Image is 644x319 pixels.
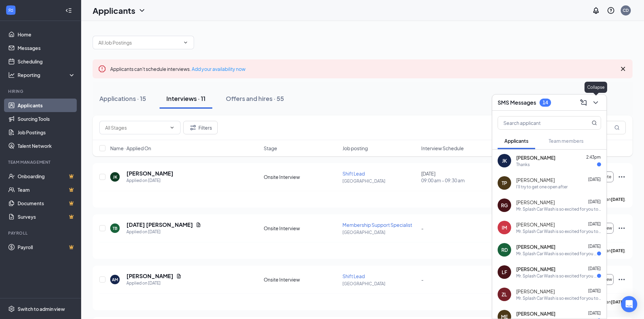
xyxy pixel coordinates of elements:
div: [DATE] [421,170,496,184]
span: [PERSON_NAME] [516,177,555,183]
div: Offers and hires · 55 [226,94,284,103]
span: 2:43pm [586,155,601,160]
b: [DATE] [611,299,625,304]
div: Applied on [DATE] [126,280,182,287]
a: Applicants [18,99,75,112]
p: [GEOGRAPHIC_DATA] [342,281,417,287]
svg: WorkstreamLogo [7,7,14,14]
a: DocumentsCrown [18,196,75,210]
div: Interviews · 11 [166,94,206,103]
div: AM [112,277,118,283]
span: [DATE] [588,199,601,204]
svg: QuestionInfo [607,6,615,15]
span: [DATE] [588,177,601,182]
span: [PERSON_NAME] [516,154,555,161]
div: Mr. Splash Car Wash is so excited for you to join our team! Do you know anyone else who might be ... [516,229,601,234]
svg: ComposeMessage [579,99,588,107]
b: [DATE] [611,197,625,202]
svg: Document [176,273,182,279]
svg: ChevronDown [169,125,175,130]
span: [PERSON_NAME] [516,243,555,250]
div: Mr. Splash Car Wash is so excited for you to join our team! Do you know anyone else who might be ... [516,273,597,279]
svg: ChevronDown [138,6,146,15]
svg: Cross [619,65,627,73]
span: [DATE] [588,288,601,293]
div: 14 [543,100,548,105]
h5: [PERSON_NAME] [126,272,173,280]
div: ZL [502,291,507,298]
h5: [DATE] [PERSON_NAME] [126,221,193,229]
h3: SMS Messages [498,99,536,106]
div: Mr. Splash Car Wash is so excited for you to join our team! Do you know anyone else who might be ... [516,295,601,301]
h1: Applicants [93,5,135,16]
div: Payroll [8,230,74,236]
p: [GEOGRAPHIC_DATA] [342,178,417,184]
div: Thanks [516,162,530,167]
span: [PERSON_NAME] [516,266,555,272]
svg: Notifications [592,6,600,15]
svg: MagnifyingGlass [614,125,620,130]
div: Onsite Interview [264,225,338,232]
input: All Stages [105,124,167,131]
div: RD [501,246,508,253]
svg: Collapse [65,7,72,14]
a: Scheduling [18,55,75,68]
span: Shift Lead [342,170,365,177]
span: Membership Support Specialist [342,222,412,228]
span: Shift Lead [342,273,365,279]
div: CD [623,7,629,13]
svg: Ellipses [618,224,626,232]
span: [DATE] [588,311,601,316]
div: Applied on [DATE] [126,229,201,235]
svg: Filter [189,124,197,132]
div: JK [502,157,507,164]
a: PayrollCrown [18,240,75,254]
a: SurveysCrown [18,210,75,223]
div: Collapse [585,82,607,93]
div: Reporting [18,72,76,78]
svg: ChevronDown [592,99,600,107]
div: I'll try to get one open after [516,184,568,190]
span: Interview Schedule [421,145,464,152]
span: Team members [549,138,583,144]
div: JK [113,174,117,180]
div: RG [501,202,508,209]
a: Add your availability now [192,66,245,72]
span: - [421,225,424,231]
div: Onsite Interview [264,276,338,283]
div: IM [502,224,507,231]
svg: ChevronDown [183,40,188,45]
div: LF [502,269,507,275]
a: TeamCrown [18,183,75,196]
span: Job posting [342,145,368,152]
input: All Job Postings [98,39,180,46]
span: [PERSON_NAME] [516,221,555,228]
div: Mr. Splash Car Wash is so excited for you to join our team! Do you know anyone else who might be ... [516,251,597,257]
span: [DATE] [588,244,601,249]
div: Onsite Interview [264,174,338,180]
div: TP [502,180,507,186]
b: [DATE] [611,248,625,253]
div: Applications · 15 [99,94,146,103]
h5: [PERSON_NAME] [126,170,173,177]
span: [PERSON_NAME] [516,288,555,295]
span: Name · Applied On [110,145,151,152]
div: Hiring [8,88,74,94]
span: [DATE] [588,221,601,227]
button: ChevronDown [590,97,601,108]
a: Sourcing Tools [18,112,75,126]
svg: Ellipses [618,275,626,284]
span: [PERSON_NAME] [516,199,555,206]
a: OnboardingCrown [18,169,75,183]
span: Stage [264,145,277,152]
span: Applicants can't schedule interviews. [110,66,245,72]
input: Search applicant [498,116,578,129]
div: Team Management [8,159,74,165]
svg: Settings [8,305,15,312]
svg: Ellipses [618,173,626,181]
svg: Error [98,65,106,73]
svg: Analysis [8,72,15,78]
button: ComposeMessage [578,97,589,108]
div: Applied on [DATE] [126,177,173,184]
span: - [421,276,424,283]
